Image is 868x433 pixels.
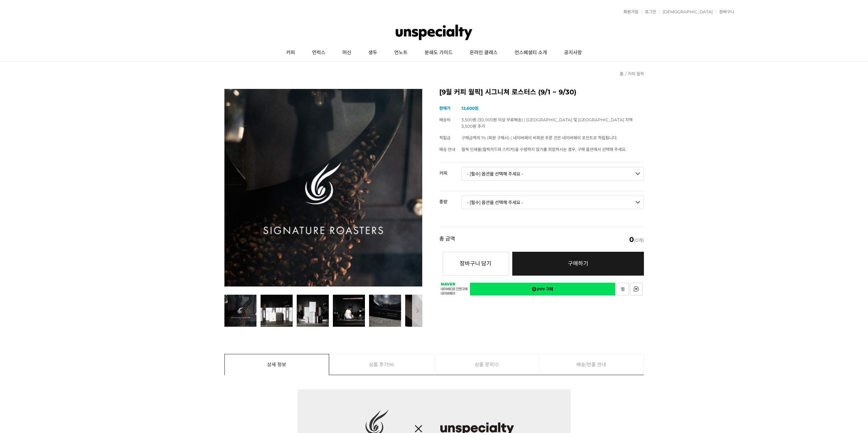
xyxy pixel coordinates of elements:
a: 언럭스 [304,44,334,61]
a: 새창 [616,283,629,295]
th: 중량 [439,191,461,207]
a: 배송/반품 안내 [539,354,644,375]
a: 장바구니 [716,10,734,14]
span: 월픽 인쇄물(월픽카드와 스티커)을 수령하지 않기를 희망하시는 경우, 구매 옵션에서 선택해 주세요. [461,147,627,152]
em: 0 [629,235,634,244]
span: 구매하기 [568,260,588,267]
a: 홈 [620,71,623,76]
a: 생두 [360,44,386,61]
a: 언노트 [386,44,416,61]
span: 96 [388,354,394,375]
button: 장바구니 담기 [443,252,509,276]
a: 상품 후기96 [329,354,434,375]
span: 10 [494,354,499,375]
button: 다음 [412,295,422,327]
a: 상품 문의10 [435,354,539,375]
h2: [9월 커피 월픽] 시그니쳐 로스터스 (9/1 ~ 9/30) [439,89,644,96]
a: 로그인 [642,10,656,14]
a: 상세 정보 [225,354,329,375]
span: (0개) [629,236,644,243]
a: 머신 [334,44,360,61]
span: 적립금 [439,135,451,140]
strong: 총 금액 [439,236,455,243]
span: 배송 안내 [439,147,455,152]
th: 커피 [439,163,461,178]
img: [9월 커피 월픽] 시그니쳐 로스터스 (9/1 ~ 9/30) [224,89,422,287]
a: 커피 월픽 [628,71,644,76]
a: 언스페셜티 소개 [506,44,556,61]
img: 언스페셜티 몰 [396,22,472,43]
a: 새창 [630,283,643,295]
a: 회원가입 [620,10,638,14]
span: 구매금액의 1% (회원 구매시) | 네이버페이 비회원 주문 건은 네이버페이 포인트로 적립됩니다. [461,135,618,140]
a: 구매하기 [512,252,644,276]
a: 공지사항 [556,44,590,61]
a: 온라인 클래스 [461,44,506,61]
span: 배송비 [439,117,451,122]
a: 분쇄도 가이드 [416,44,461,61]
a: 커피 [278,44,304,61]
a: [DEMOGRAPHIC_DATA] [659,10,713,14]
span: 3,500원 (30,000원 이상 무료배송) | [GEOGRAPHIC_DATA] 및 [GEOGRAPHIC_DATA] 지역 3,500원 추가 [461,117,633,129]
strong: 12,600원 [461,106,479,111]
span: 판매가 [439,106,451,111]
a: 새창 [470,283,615,295]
